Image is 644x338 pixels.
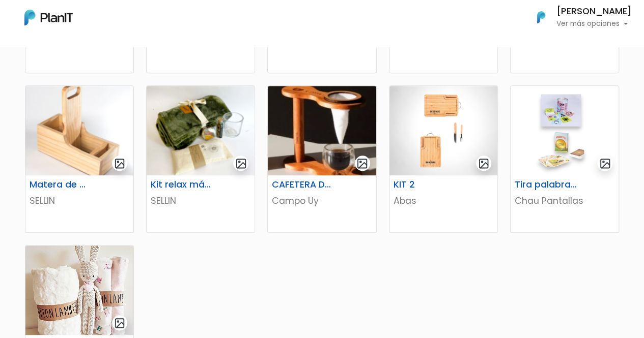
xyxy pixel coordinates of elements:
[114,317,126,329] img: gallery-light
[599,158,611,169] img: gallery-light
[272,194,372,207] p: Campo Uy
[266,179,341,190] h6: CAFETERA DE GOTEO
[114,158,126,169] img: gallery-light
[524,4,632,30] button: PlanIt Logo [PERSON_NAME] Ver más opciones
[267,85,376,233] a: gallery-light CAFETERA DE GOTEO Campo Uy
[23,179,98,190] h6: Matera de madera con Porta Celular
[515,194,614,207] p: Chau Pantallas
[25,86,133,175] img: thumb_688cd36894cd4_captura-de-pantalla-2025-08-01-114651.png
[151,194,250,207] p: SELLIN
[387,179,462,190] h6: KIT 2
[145,179,219,190] h6: Kit relax más té
[356,158,368,169] img: gallery-light
[511,86,619,175] img: thumb_image__copia___copia___copia_-Photoroom__6_.jpg
[394,194,493,207] p: Abas
[556,20,632,27] p: Ver más opciones
[52,10,147,29] div: ¿Necesitás ayuda?
[509,179,583,190] h6: Tira palabras + Cartas españolas
[30,194,129,207] p: SELLIN
[147,86,255,175] img: thumb_68921f9ede5ef_captura-de-pantalla-2025-08-05-121323.png
[24,10,73,25] img: PlanIt Logo
[389,86,497,175] img: thumb_WhatsApp_Image_2023-06-30_at_16.24.56-PhotoRoom.png
[389,85,498,233] a: gallery-light KIT 2 Abas
[268,86,376,175] img: thumb_46808385-B327-4404-90A4-523DC24B1526_4_5005_c.jpeg
[146,85,255,233] a: gallery-light Kit relax más té SELLIN
[478,158,490,169] img: gallery-light
[25,85,134,233] a: gallery-light Matera de madera con Porta Celular SELLIN
[530,6,552,28] img: PlanIt Logo
[235,158,247,169] img: gallery-light
[25,245,133,335] img: thumb_manta.jpg
[556,7,632,16] h6: [PERSON_NAME]
[510,85,619,233] a: gallery-light Tira palabras + Cartas españolas Chau Pantallas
